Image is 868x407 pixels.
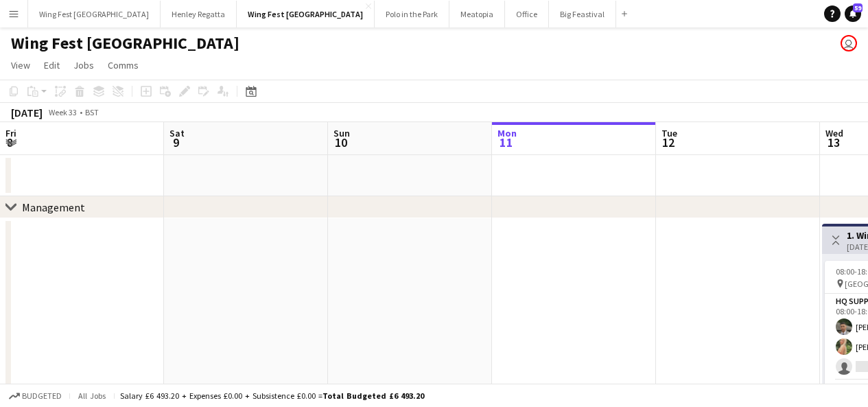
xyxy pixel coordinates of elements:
span: All jobs [75,391,108,401]
button: Big Feastival [549,1,616,27]
a: Comms [102,56,144,74]
button: Meatopia [449,1,505,27]
span: 10 [331,135,350,150]
a: 59 [845,5,861,22]
span: 12 [659,135,677,150]
a: Jobs [68,56,99,74]
div: BST [85,107,99,117]
div: Salary £6 493.20 + Expenses £0.00 + Subsistence £0.00 = [120,391,424,401]
span: Budgeted [22,391,62,401]
span: 9 [167,135,185,150]
a: View [5,56,36,74]
span: Sat [169,127,185,139]
span: Total Budgeted £6 493.20 [322,391,424,401]
span: 13 [823,135,843,150]
button: Office [505,1,549,27]
span: 59 [853,3,863,12]
span: Jobs [73,59,94,71]
div: Management [22,200,85,214]
span: View [11,59,30,71]
span: Comms [108,59,139,71]
span: Edit [44,59,60,71]
div: [DATE] [11,106,43,119]
span: 11 [495,135,517,150]
span: Fri [5,127,16,139]
span: Tue [661,127,677,139]
h1: Wing Fest [GEOGRAPHIC_DATA] [11,33,239,54]
a: Edit [38,56,65,74]
span: Sun [333,127,350,139]
button: Budgeted [7,388,64,404]
span: Mon [497,127,517,139]
span: Week 33 [45,107,80,117]
button: Polo in the Park [375,1,449,27]
app-user-avatar: Gorilla Staffing [841,35,857,51]
button: Wing Fest [GEOGRAPHIC_DATA] [237,1,375,27]
button: Wing Fest [GEOGRAPHIC_DATA] [28,1,161,27]
button: Henley Regatta [161,1,237,27]
span: 8 [3,135,16,150]
span: Wed [825,127,843,139]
